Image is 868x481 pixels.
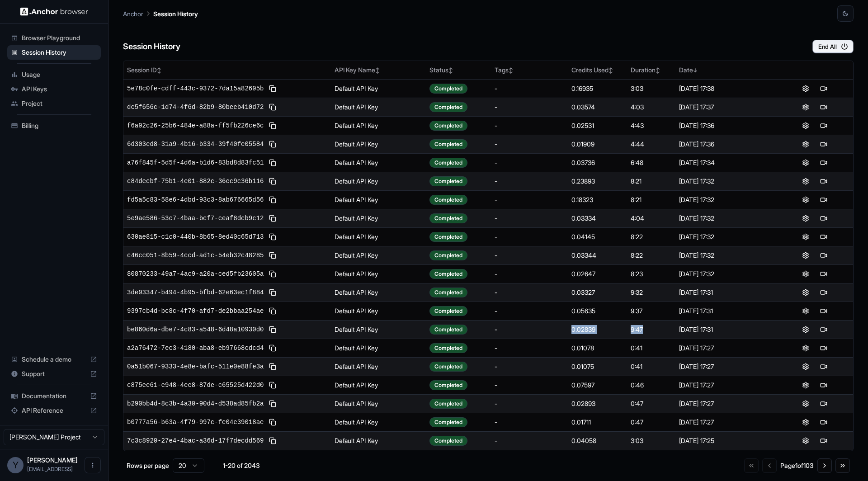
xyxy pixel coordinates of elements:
[693,67,698,74] span: ↓
[571,251,623,260] div: 0.03344
[127,381,264,390] span: c875ee61-e948-4ee8-87de-c65525d422d0
[495,325,564,334] div: -
[123,9,198,19] nav: breadcrumb
[127,269,264,278] span: 80870233-49a7-4ac9-a20a-ced5fb23605a
[679,399,773,408] div: [DATE] 17:27
[429,362,467,372] div: Completed
[571,103,623,112] div: 0.03574
[631,251,671,260] div: 8:22
[679,195,773,204] div: [DATE] 17:32
[429,250,467,260] div: Completed
[157,67,161,74] span: ↕
[22,48,97,57] span: Session History
[127,251,264,260] span: c46cc051-8b59-4ccd-ad1c-54eb32c48285
[631,344,671,353] div: 0:41
[331,283,426,302] td: Default API Key
[495,344,564,353] div: -
[127,325,264,334] span: be860d6a-dbe7-4c83-a548-6d48a10930d0
[571,121,623,130] div: 0.02531
[571,177,623,186] div: 0.23893
[127,140,264,149] span: 6d303ed8-31a9-4b16-b334-39f40fe05584
[495,288,564,297] div: -
[495,251,564,260] div: -
[571,84,623,93] div: 0.16935
[679,269,773,278] div: [DATE] 17:32
[7,31,101,45] div: Browser Playground
[631,103,671,112] div: 4:03
[7,367,101,381] div: Support
[7,82,101,96] div: API Keys
[127,399,264,408] span: b290bb4d-8c3b-4a30-90d4-d538ad85fb2a
[429,399,467,409] div: Completed
[219,461,264,470] div: 1-20 of 2043
[679,177,773,186] div: [DATE] 17:32
[631,66,671,75] div: Duration
[22,355,86,364] span: Schedule a demo
[679,158,773,167] div: [DATE] 17:34
[609,67,613,74] span: ↕
[631,195,671,204] div: 8:21
[22,70,97,79] span: Usage
[429,213,467,223] div: Completed
[679,325,773,334] div: [DATE] 17:31
[429,232,467,242] div: Completed
[631,84,671,93] div: 3:03
[27,456,78,464] span: Yuma Heymans
[631,362,671,371] div: 0:41
[331,320,426,339] td: Default API Key
[127,418,264,427] span: b0777a56-b63a-4f79-997c-fe04e39018ae
[153,9,198,19] p: Session History
[495,418,564,427] div: -
[429,158,467,168] div: Completed
[331,394,426,413] td: Default API Key
[495,103,564,112] div: -
[571,66,623,75] div: Credits Used
[495,381,564,390] div: -
[631,325,671,334] div: 9:47
[331,357,426,376] td: Default API Key
[123,40,180,53] h6: Session History
[127,177,264,186] span: c84decbf-75b1-4e01-882c-36ec9c36b116
[22,121,97,130] span: Billing
[679,251,773,260] div: [DATE] 17:32
[631,399,671,408] div: 0:47
[631,158,671,167] div: 6:48
[571,269,623,278] div: 0.02647
[429,84,467,94] div: Completed
[631,121,671,130] div: 4:43
[7,67,101,82] div: Usage
[127,195,264,204] span: fd5a5c83-58e6-4dbd-93c3-8ab676665d56
[679,66,773,75] div: Date
[7,352,101,367] div: Schedule a demo
[22,406,86,415] span: API Reference
[429,176,467,186] div: Completed
[22,391,86,401] span: Documentation
[22,33,97,42] span: Browser Playground
[679,84,773,93] div: [DATE] 17:38
[127,362,264,371] span: 0a51b067-9333-4e8e-bafc-511e0e88fe3a
[22,85,97,94] span: API Keys
[127,344,264,353] span: a2a76472-7ec3-4180-aba8-eb97668cdcd4
[331,246,426,264] td: Default API Key
[571,362,623,371] div: 0.01075
[335,66,422,75] div: API Key Name
[331,413,426,431] td: Default API Key
[127,103,264,112] span: dc5f656c-1d74-4f6d-82b9-80beeb410d72
[679,436,773,445] div: [DATE] 17:25
[429,417,467,427] div: Completed
[7,389,101,403] div: Documentation
[631,214,671,223] div: 4:04
[679,232,773,241] div: [DATE] 17:32
[495,436,564,445] div: -
[679,362,773,371] div: [DATE] 17:27
[571,158,623,167] div: 0.03736
[495,195,564,204] div: -
[631,436,671,445] div: 3:03
[429,436,467,446] div: Completed
[331,376,426,394] td: Default API Key
[571,436,623,445] div: 0.04058
[571,399,623,408] div: 0.02893
[429,269,467,279] div: Completed
[127,158,264,167] span: a76f845f-5d5f-4d6a-b1d6-83bd8d83fc51
[331,135,426,153] td: Default API Key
